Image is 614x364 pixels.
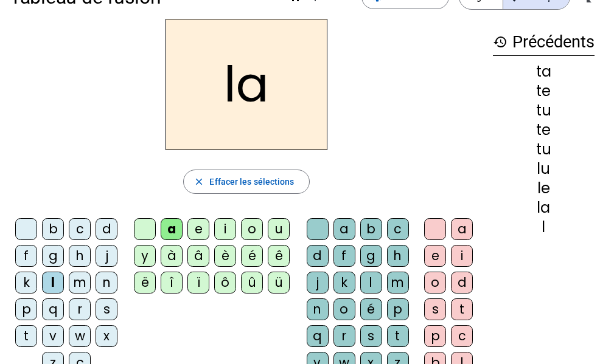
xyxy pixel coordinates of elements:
[69,272,91,294] div: m
[209,174,294,189] span: Effacer les sélections
[493,142,595,157] div: tu
[214,245,236,267] div: è
[333,298,355,320] div: o
[241,245,263,267] div: é
[387,272,409,294] div: m
[15,298,37,320] div: p
[451,245,473,267] div: i
[161,218,183,240] div: a
[360,245,382,267] div: g
[333,245,355,267] div: f
[424,298,446,320] div: s
[96,245,117,267] div: j
[333,272,355,294] div: k
[493,220,595,235] div: l
[214,218,236,240] div: i
[187,218,209,240] div: e
[493,84,595,98] div: te
[493,201,595,215] div: la
[187,272,209,294] div: ï
[493,64,595,79] div: ta
[307,245,329,267] div: d
[241,218,263,240] div: o
[493,35,508,49] mat-icon: history
[451,218,473,240] div: a
[268,245,290,267] div: ê
[42,245,64,267] div: g
[424,245,446,267] div: e
[96,218,117,240] div: d
[134,245,156,267] div: y
[69,325,91,347] div: w
[333,218,355,240] div: a
[387,298,409,320] div: p
[15,245,37,267] div: f
[451,325,473,347] div: c
[333,325,355,347] div: r
[451,298,473,320] div: t
[493,103,595,118] div: tu
[166,19,327,150] h2: la
[360,218,382,240] div: b
[134,272,156,294] div: ë
[268,272,290,294] div: ü
[387,218,409,240] div: c
[96,272,117,294] div: n
[493,162,595,176] div: lu
[493,123,595,137] div: te
[183,170,309,194] button: Effacer les sélections
[360,325,382,347] div: s
[69,245,91,267] div: h
[241,272,263,294] div: û
[268,218,290,240] div: u
[15,272,37,294] div: k
[194,176,204,187] mat-icon: close
[161,245,183,267] div: à
[42,218,64,240] div: b
[493,29,595,56] h3: Précédents
[493,181,595,196] div: le
[360,272,382,294] div: l
[451,272,473,294] div: d
[307,272,329,294] div: j
[96,325,117,347] div: x
[387,245,409,267] div: h
[307,325,329,347] div: q
[307,298,329,320] div: n
[424,325,446,347] div: p
[187,245,209,267] div: â
[424,272,446,294] div: o
[69,218,91,240] div: c
[69,298,91,320] div: r
[387,325,409,347] div: t
[96,298,117,320] div: s
[214,272,236,294] div: ô
[360,298,382,320] div: é
[42,272,64,294] div: l
[161,272,183,294] div: î
[42,298,64,320] div: q
[15,325,37,347] div: t
[42,325,64,347] div: v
